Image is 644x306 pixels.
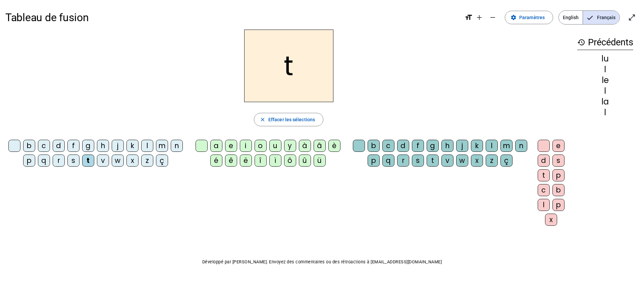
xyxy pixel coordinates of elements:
div: c [382,140,394,152]
div: o [255,140,267,152]
div: c [38,140,50,152]
div: p [23,155,35,167]
div: p [552,199,565,211]
div: d [397,140,409,152]
div: r [397,155,409,167]
div: y [284,140,296,152]
div: î [255,155,267,167]
mat-icon: close [260,117,266,123]
div: s [552,155,565,167]
div: t [538,169,550,181]
div: s [67,155,79,167]
div: l [141,140,153,152]
mat-icon: add [475,13,483,21]
div: p [552,169,565,181]
div: è [328,140,340,152]
div: l [577,65,633,74]
div: g [427,140,439,152]
div: b [368,140,380,152]
div: v [97,155,109,167]
div: n [171,140,183,152]
div: k [126,140,139,152]
div: l [577,87,633,95]
div: x [545,214,557,226]
mat-icon: format_size [465,13,473,21]
button: Paramètres [505,11,553,24]
div: p [368,155,380,167]
div: à [299,140,311,152]
mat-icon: open_in_full [628,13,636,21]
div: la [577,98,633,106]
div: c [538,184,550,196]
div: é [210,155,222,167]
div: j [456,140,468,152]
div: b [552,184,565,196]
h1: Tableau de fusion [5,7,459,28]
div: q [382,155,394,167]
div: le [577,76,633,84]
div: m [156,140,168,152]
div: f [67,140,79,152]
div: b [23,140,35,152]
span: Français [583,11,620,24]
div: f [412,140,424,152]
div: lu [577,55,633,63]
span: Effacer les sélections [268,116,315,124]
p: Développé par [PERSON_NAME]. Envoyez des commentaires ou des rétroactions à [EMAIL_ADDRESS][DOMAI... [5,258,639,266]
div: v [441,155,453,167]
div: ç [500,155,513,167]
h2: t [244,30,333,102]
div: i [240,140,252,152]
div: g [82,140,94,152]
div: x [126,155,139,167]
mat-button-toggle-group: Language selection [558,10,620,25]
div: ë [240,155,252,167]
div: ç [156,155,168,167]
div: w [112,155,124,167]
div: l [486,140,498,152]
div: t [82,155,94,167]
div: j [112,140,124,152]
mat-icon: settings [511,14,517,20]
div: e [552,140,565,152]
button: Entrer en plein écran [625,11,639,24]
div: z [141,155,153,167]
div: l [577,108,633,117]
div: d [53,140,65,152]
div: h [441,140,453,152]
div: u [269,140,281,152]
div: ü [314,155,326,167]
div: e [225,140,237,152]
div: û [299,155,311,167]
span: Paramètres [519,13,545,21]
div: ê [225,155,237,167]
div: â [314,140,326,152]
div: h [97,140,109,152]
div: d [538,155,550,167]
div: w [456,155,468,167]
button: Effacer les sélections [254,113,323,126]
div: m [500,140,513,152]
div: s [412,155,424,167]
div: ï [269,155,281,167]
div: t [427,155,439,167]
div: r [53,155,65,167]
mat-icon: remove [489,13,497,21]
span: English [559,11,583,24]
div: l [538,199,550,211]
div: ô [284,155,296,167]
button: Diminuer la taille de la police [486,11,499,24]
div: n [515,140,527,152]
div: x [471,155,483,167]
div: z [486,155,498,167]
mat-icon: history [577,38,585,46]
div: a [210,140,222,152]
div: q [38,155,50,167]
h3: Précédents [577,35,633,50]
button: Augmenter la taille de la police [473,11,486,24]
div: k [471,140,483,152]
